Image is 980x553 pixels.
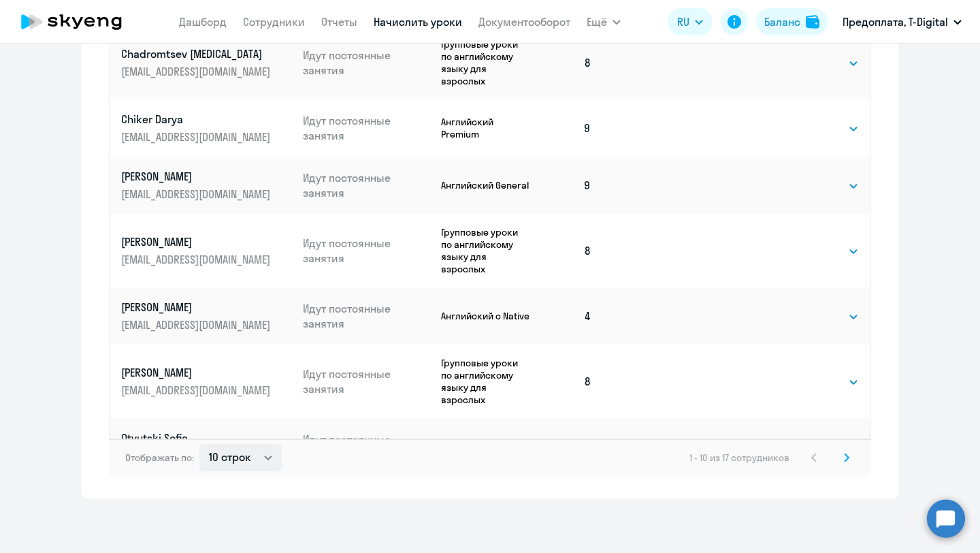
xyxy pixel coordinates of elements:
[441,357,533,406] p: Групповые уроки по английскому языку для взрослых
[121,112,274,127] p: Chiker Darya
[243,15,305,29] a: Сотрудники
[677,14,689,30] span: RU
[303,301,431,331] p: Идут постоянные занятия
[121,129,274,144] p: [EMAIL_ADDRESS][DOMAIN_NAME]
[533,287,602,345] td: 4
[121,46,292,79] a: Chadromtsev [MEDICAL_DATA][EMAIL_ADDRESS][DOMAIN_NAME]
[121,234,274,249] p: [PERSON_NAME]
[533,418,602,475] td: 4
[121,383,274,398] p: [EMAIL_ADDRESS][DOMAIN_NAME]
[533,99,602,157] td: 9
[533,26,602,99] td: 8
[121,365,292,398] a: [PERSON_NAME][EMAIL_ADDRESS][DOMAIN_NAME]
[441,226,533,275] p: Групповые уроки по английскому языку для взрослых
[587,8,621,35] button: Ещё
[121,365,274,380] p: [PERSON_NAME]
[533,214,602,287] td: 8
[689,452,789,464] span: 1 - 10 из 17 сотрудников
[121,300,292,332] a: [PERSON_NAME][EMAIL_ADDRESS][DOMAIN_NAME]
[121,169,274,184] p: [PERSON_NAME]
[121,430,274,445] p: Otyutski Sofia
[441,310,533,322] p: Английский с Native
[125,452,194,464] span: Отображать по:
[303,236,431,266] p: Идут постоянные занятия
[121,252,274,267] p: [EMAIL_ADDRESS][DOMAIN_NAME]
[303,432,431,462] p: Идут постоянные занятия
[121,187,274,202] p: [EMAIL_ADDRESS][DOMAIN_NAME]
[756,8,828,35] button: Балансbalance
[441,38,533,87] p: Групповые уроки по английскому языку для взрослых
[441,179,533,191] p: Английский General
[321,15,357,29] a: Отчеты
[121,112,292,144] a: Chiker Darya[EMAIL_ADDRESS][DOMAIN_NAME]
[303,170,431,200] p: Идут постоянные занятия
[121,317,274,332] p: [EMAIL_ADDRESS][DOMAIN_NAME]
[533,345,602,418] td: 8
[121,46,274,61] p: Chadromtsev [MEDICAL_DATA]
[441,116,533,140] p: Английский Premium
[179,15,227,29] a: Дашборд
[836,5,968,38] button: Предоплата, T-Digital
[806,15,819,29] img: balance
[121,300,274,315] p: [PERSON_NAME]
[843,14,948,30] p: Предоплата, T-Digital
[303,113,431,143] p: Идут постоянные занятия
[121,64,274,79] p: [EMAIL_ADDRESS][DOMAIN_NAME]
[764,14,800,30] div: Баланс
[668,8,713,35] button: RU
[121,430,292,463] a: Otyutski Sofia[EMAIL_ADDRESS][DOMAIN_NAME]
[374,15,462,29] a: Начислить уроки
[478,15,570,29] a: Документооборот
[303,366,431,396] p: Идут постоянные занятия
[587,14,607,30] span: Ещё
[303,48,431,78] p: Идут постоянные занятия
[533,157,602,214] td: 9
[121,169,292,202] a: [PERSON_NAME][EMAIL_ADDRESS][DOMAIN_NAME]
[121,234,292,267] a: [PERSON_NAME][EMAIL_ADDRESS][DOMAIN_NAME]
